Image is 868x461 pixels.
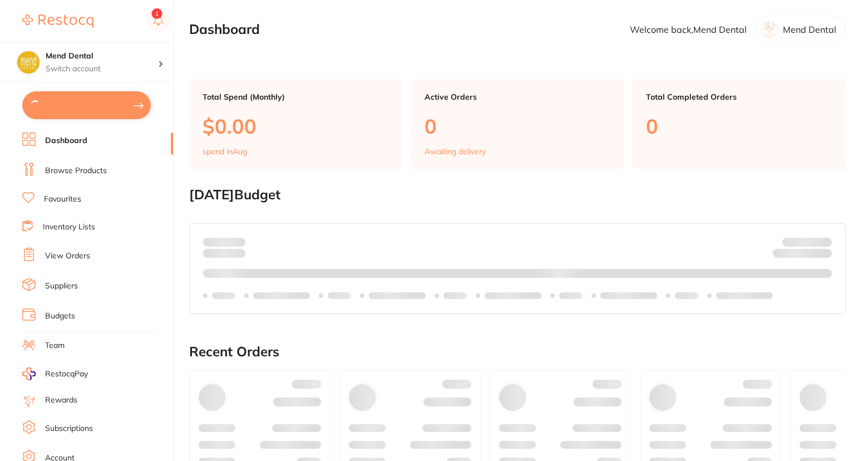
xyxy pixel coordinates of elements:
a: Browse Products [45,165,107,176]
p: Mend Dental [783,24,836,35]
p: Welcome back, Mend Dental [630,24,747,35]
p: month [203,247,245,260]
a: Favourites [44,194,81,205]
a: Rewards [45,395,77,406]
p: spend in Aug [203,147,247,156]
p: Budget: [782,237,832,246]
p: Labels extended [369,291,426,300]
p: Labels [443,291,467,300]
a: Restocq Logo [22,8,93,34]
p: Switch account [46,63,158,75]
strong: $NaN [810,237,832,247]
p: Labels extended [600,291,657,300]
span: RestocqPay [45,369,88,380]
p: Labels extended [253,291,310,300]
a: Suppliers [45,281,78,292]
p: Total Completed Orders [646,92,832,101]
p: Awaiting delivery [425,147,486,156]
a: Total Spend (Monthly)$0.00spend inAug [189,79,402,169]
p: Labels extended [716,291,773,300]
p: Labels [328,291,351,300]
p: Spent: [203,237,245,246]
a: RestocqPay [22,367,88,380]
a: Budgets [45,311,75,322]
a: Inventory Lists [43,222,95,233]
p: $0.00 [203,115,389,138]
a: Team [45,340,65,351]
a: Subscriptions [45,423,93,434]
strong: $0.00 [812,251,832,261]
p: 0 [425,115,611,138]
img: RestocqPay [22,367,36,380]
p: Remaining: [773,247,832,260]
img: Mend Dental [17,51,40,73]
p: Active Orders [425,92,611,101]
p: 0 [646,115,832,138]
p: Labels [212,291,235,300]
p: Labels [559,291,583,300]
a: Active Orders0Awaiting delivery [411,79,624,169]
h2: Recent Orders [189,344,846,360]
p: Labels extended [485,291,541,300]
p: Labels [675,291,698,300]
a: Total Completed Orders0 [633,79,846,169]
a: Dashboard [45,135,87,146]
strong: $0.00 [226,237,245,247]
h4: Mend Dental [46,51,158,62]
p: Total Spend (Monthly) [203,92,389,101]
a: View Orders [45,251,90,262]
h2: Dashboard [189,22,260,37]
h2: [DATE] Budget [189,187,846,203]
img: Restocq Logo [22,14,93,28]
